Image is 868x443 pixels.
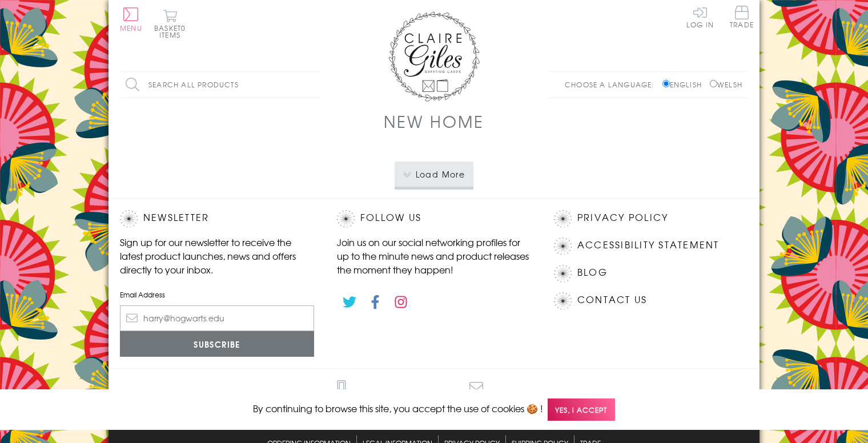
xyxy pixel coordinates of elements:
[120,7,142,31] button: Menu
[730,6,754,30] a: Trade
[120,305,314,331] input: harry@hogwarts.edu
[384,110,484,133] h1: New Home
[577,210,668,225] a: Privacy Policy
[120,210,314,227] h2: Newsletter
[389,380,564,413] a: [EMAIL_ADDRESS][DOMAIN_NAME]
[548,398,615,421] span: Yes, I accept
[577,237,720,253] a: Accessibility Statement
[308,72,320,98] input: Search
[662,79,708,90] label: English
[120,331,314,357] input: Subscribe
[337,235,531,276] p: Join us on our social networking profiles for up to the minute news and product releases the mome...
[686,6,714,28] a: Log In
[662,80,670,87] input: English
[710,79,742,90] label: Welsh
[577,292,647,308] a: Contact Us
[577,265,608,280] a: Blog
[305,380,378,413] a: 0191 270 8191
[395,162,474,187] button: Load More
[154,9,186,38] button: Basket0 items
[120,235,314,276] p: Sign up for our newsletter to receive the latest product launches, news and offers directly to yo...
[120,23,142,33] span: Menu
[565,79,660,90] p: Choose a language:
[120,289,314,300] label: Email Address
[337,210,531,227] h2: Follow Us
[710,80,717,87] input: Welsh
[388,11,480,102] img: Claire Giles Greetings Cards
[730,6,754,28] span: Trade
[120,72,320,98] input: Search all products
[159,23,186,40] span: 0 items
